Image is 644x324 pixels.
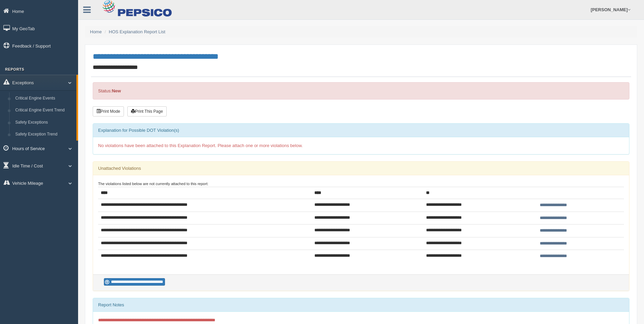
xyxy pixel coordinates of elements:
[12,104,76,116] a: Critical Engine Event Trend
[109,29,165,34] a: HOS Explanation Report List
[93,82,629,100] div: Status:
[90,29,102,34] a: Home
[12,116,76,129] a: Safety Exceptions
[93,298,629,312] div: Report Notes
[127,106,167,116] button: Print This Page
[93,124,629,137] div: Explanation for Possible DOT Violation(s)
[112,88,121,93] strong: New
[93,162,629,175] div: Unattached Violations
[12,92,76,105] a: Critical Engine Events
[98,143,303,148] span: No violations have been attached to this Explanation Report. Please attach one or more violations...
[12,128,76,141] a: Safety Exception Trend
[93,106,124,116] button: Print Mode
[98,182,208,186] small: The violations listed below are not currently attached to this report:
